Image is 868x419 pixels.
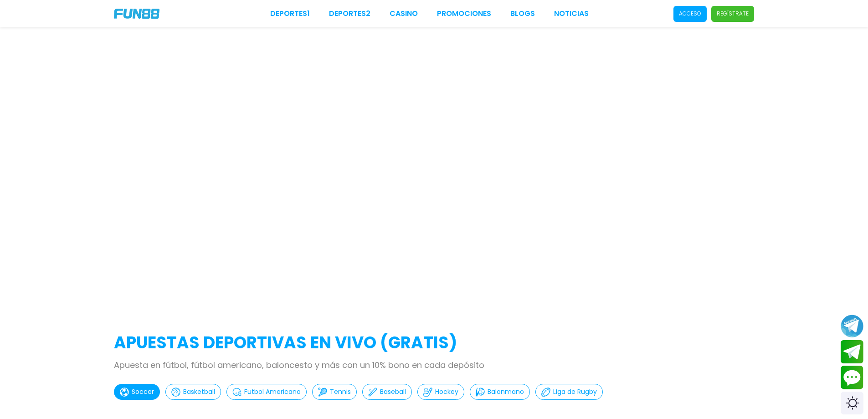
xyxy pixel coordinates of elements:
[417,384,464,400] button: Hockey
[165,384,221,400] button: Basketball
[841,366,863,389] button: Contact customer service
[841,314,863,338] button: Join telegram channel
[841,340,863,364] button: Join telegram
[114,359,754,371] p: Apuesta en fútbol, fútbol americano, baloncesto y más con un 10% bono en cada depósito
[226,384,307,400] button: Futbol Americano
[553,387,597,397] p: Liga de Rugby
[330,387,351,397] p: Tennis
[435,387,458,397] p: Hockey
[114,9,159,19] img: Company Logo
[390,8,418,19] a: CASINO
[183,387,215,397] p: Basketball
[841,392,863,414] div: Switch theme
[132,387,154,397] p: Soccer
[114,331,754,355] h2: APUESTAS DEPORTIVAS EN VIVO (gratis)
[470,384,530,400] button: Balonmano
[554,8,589,19] a: NOTICIAS
[679,10,701,18] p: Acceso
[329,8,370,19] a: Deportes2
[510,8,535,19] a: BLOGS
[244,387,301,397] p: Futbol Americano
[114,384,160,400] button: Soccer
[312,384,357,400] button: Tennis
[488,387,524,397] p: Balonmano
[535,384,603,400] button: Liga de Rugby
[717,10,749,18] p: Regístrate
[437,8,491,19] a: Promociones
[270,8,310,19] a: Deportes1
[362,384,412,400] button: Baseball
[380,387,406,397] p: Baseball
